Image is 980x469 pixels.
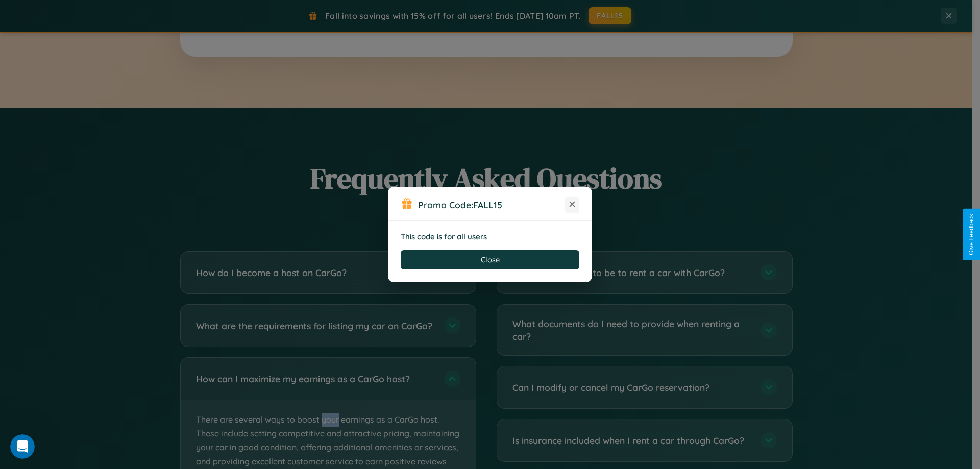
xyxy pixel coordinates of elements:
[401,232,487,241] strong: This code is for all users
[418,199,565,210] h3: Promo Code:
[401,250,579,269] button: Close
[968,214,975,255] div: Give Feedback
[10,434,35,459] iframe: Intercom live chat
[473,199,502,210] b: FALL15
